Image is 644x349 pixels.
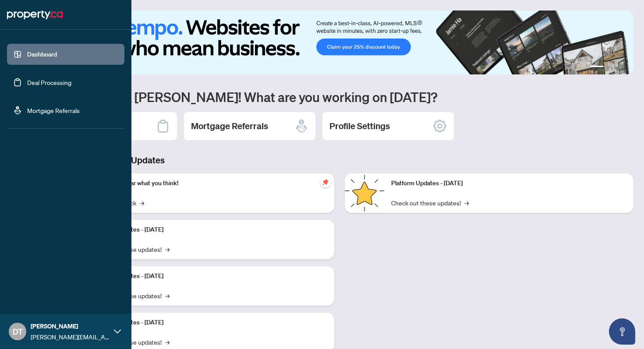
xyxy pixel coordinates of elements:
[46,11,633,74] img: Slide 0
[391,198,469,208] a: Check out these updates!→
[13,325,23,338] span: DT
[614,66,618,69] button: 3
[27,50,57,58] a: Dashboard
[7,8,63,22] img: logo
[92,225,327,235] p: Platform Updates - [DATE]
[165,291,170,300] span: →
[345,173,384,213] img: Platform Updates - June 23, 2025
[31,321,110,331] span: [PERSON_NAME]
[92,318,327,328] p: Platform Updates - [DATE]
[464,198,469,208] span: →
[46,88,633,105] h1: Welcome back [PERSON_NAME]! What are you working on [DATE]?
[27,78,71,86] a: Deal Processing
[46,154,633,166] h3: Brokerage & Industry Updates
[92,271,327,281] p: Platform Updates - [DATE]
[329,120,390,132] h2: Profile Settings
[391,179,626,188] p: Platform Updates - [DATE]
[165,244,170,254] span: →
[191,120,268,132] h2: Mortgage Referrals
[621,66,625,69] button: 4
[92,179,327,188] p: We want to hear what you think!
[590,66,604,69] button: 1
[140,198,144,208] span: →
[27,106,80,114] a: Mortgage Referrals
[31,332,110,342] span: [PERSON_NAME][EMAIL_ADDRESS][DOMAIN_NAME]
[609,318,635,345] button: Open asap
[320,177,331,187] span: pushpin
[607,66,611,69] button: 2
[165,337,170,347] span: →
